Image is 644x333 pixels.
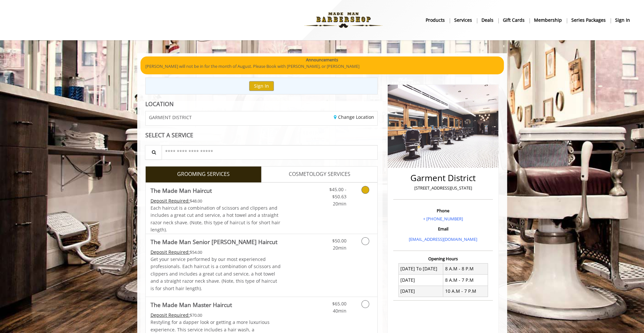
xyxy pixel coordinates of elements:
[534,17,562,24] b: Membership
[395,173,491,183] h2: Garment District
[503,17,525,24] b: gift cards
[151,198,190,204] span: This service needs some Advance to be paid before we block your appointment
[395,227,491,231] h3: Email
[151,256,281,292] p: Get your service performed by our most experienced professionals. Each haircut is a combination o...
[567,15,611,25] a: Series packagesSeries packages
[333,245,346,251] span: 20min
[421,15,450,25] a: Productsproducts
[151,205,280,233] span: Each haircut is a combination of scissors and clippers and includes a great cut and service, a ho...
[177,170,230,179] span: GROOMING SERVICES
[333,308,346,314] span: 40min
[423,216,463,222] a: + [PHONE_NUMBER]
[151,300,232,309] b: The Made Man Master Haircut
[145,132,378,138] div: SELECT A SERVICE
[151,312,281,319] div: $70.00
[454,17,472,24] b: Services
[450,15,477,25] a: ServicesServices
[306,56,338,63] b: Announcements
[529,15,567,25] a: MembershipMembership
[151,186,212,195] b: The Made Man Haircut
[395,208,491,213] h3: Phone
[289,170,350,179] span: COSMETOLOGY SERVICES
[332,301,346,307] span: $65.00
[443,275,488,286] td: 8 A.M - 7 P.M
[409,236,477,242] a: [EMAIL_ADDRESS][DOMAIN_NAME]
[333,201,346,207] span: 20min
[151,237,277,246] b: The Made Man Senior [PERSON_NAME] Haircut
[151,249,281,256] div: $54.00
[149,115,192,120] span: GARMENT DISTRICT
[151,312,190,318] span: This service needs some Advance to be paid before we block your appointment
[611,15,635,25] a: sign insign in
[329,186,346,200] span: $45.00 - $50.63
[481,17,493,24] b: Deals
[398,263,443,274] td: [DATE] To [DATE]
[398,275,443,286] td: [DATE]
[443,286,488,297] td: 10 A.M - 7 P.M
[332,238,346,244] span: $50.00
[145,100,174,108] b: LOCATION
[426,17,445,24] b: products
[249,81,274,91] button: Sign In
[498,15,529,25] a: Gift cardsgift cards
[395,185,491,191] p: [STREET_ADDRESS][US_STATE]
[443,263,488,274] td: 8 A.M - 8 P.M
[477,15,498,25] a: DealsDeals
[615,17,630,24] b: sign in
[334,114,374,120] a: Change Location
[151,249,190,255] span: This service needs some Advance to be paid before we block your appointment
[398,286,443,297] td: [DATE]
[571,17,606,24] b: Series packages
[145,63,499,70] p: [PERSON_NAME] will not be in for the month of August. Please Book with [PERSON_NAME], or [PERSON_...
[299,2,388,38] img: Made Man Barbershop logo
[145,145,162,160] button: Service Search
[151,197,281,204] div: $48.00
[393,256,493,261] h3: Opening Hours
